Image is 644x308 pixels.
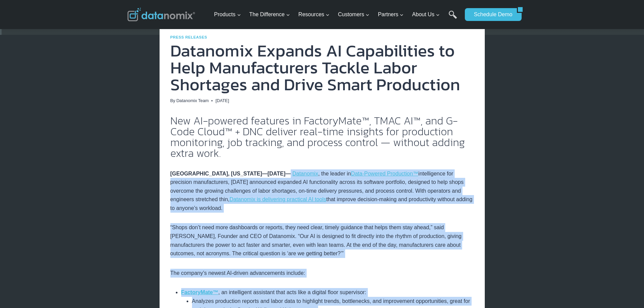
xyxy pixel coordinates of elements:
a: Data-Powered Production™ [351,171,418,176]
time: [DATE] [215,97,229,104]
a: Datanomix is delivering practical AI tools [230,196,326,202]
a: Datanomix [292,171,318,176]
span: The Difference [249,10,290,19]
span: Partners [378,10,404,19]
h2: New AI-powered features in FactoryMate™, TMAC AI™, and G-Code Cloud™ + DNC deliver real-time insi... [170,115,474,159]
p: “Shops don’t need more dashboards or reports, they need clear, timely guidance that helps them st... [170,223,474,258]
span: Customers [338,10,369,19]
a: Datanomix Team [176,98,209,103]
p: The company’s newest AI-driven advancements include: [170,269,474,278]
a: FactoryMate™ [181,289,218,295]
a: Press Releases [170,35,207,39]
h1: Datanomix Expands AI Capabilities to Help Manufacturers Tackle Labor Shortages and Drive Smart Pr... [170,42,474,93]
span: About Us [412,10,440,19]
strong: [GEOGRAPHIC_DATA], [US_STATE]—[DATE]— [170,171,291,176]
span: Resources [299,10,330,19]
p: , the leader in intelligence for precision manufacturers, [DATE] announced expanded AI functional... [170,169,474,213]
img: Datanomix [127,8,195,21]
span: Products [214,10,241,19]
a: Search [449,10,457,26]
a: Schedule Demo [465,8,517,21]
nav: Primary Navigation [211,4,461,26]
span: By [170,97,175,104]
